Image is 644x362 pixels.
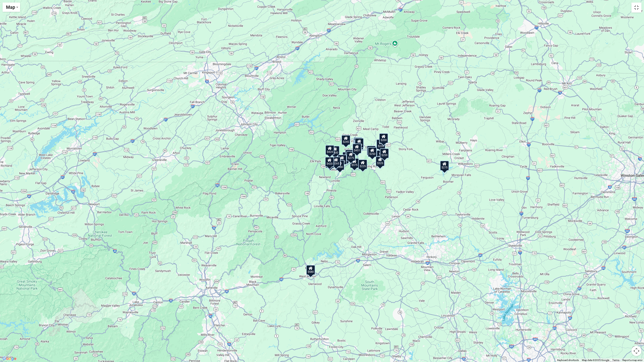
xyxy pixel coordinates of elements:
[612,359,619,361] a: Terms (opens in new tab)
[622,359,642,361] a: Report a map error
[376,156,385,166] div: $325
[440,161,449,171] div: $275
[557,358,579,362] button: Keyboard shortcuts
[380,148,389,158] div: $259
[376,139,385,149] div: $235
[367,146,376,156] div: $260
[368,147,377,157] div: $250
[631,346,641,356] button: Map camera controls
[379,133,388,143] div: $200
[582,359,609,361] span: Map data ©2025 Google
